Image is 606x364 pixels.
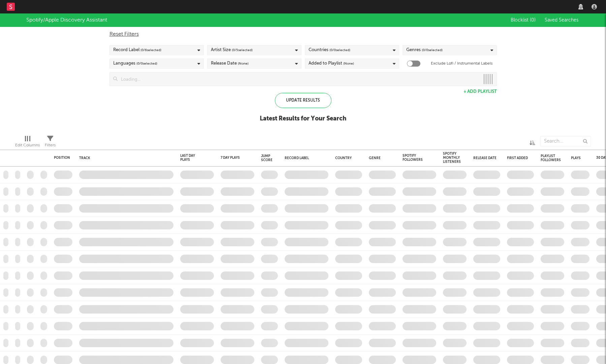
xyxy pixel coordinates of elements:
div: Artist Size [211,46,253,54]
input: Loading... [118,72,480,86]
span: ( 0 / 0 selected) [329,46,350,54]
div: Genre [369,156,392,160]
span: Blocklist [511,18,536,23]
div: Last Day Plays [180,154,204,162]
div: Filters [45,141,56,149]
div: Playlist Followers [541,154,561,162]
span: ( 0 / 5 selected) [232,46,253,54]
div: Genres [406,46,443,54]
div: Record Label [285,156,325,160]
span: ( 0 / 0 selected) [136,60,157,68]
div: 7 Day Plays [221,156,244,160]
div: Reset Filters [109,30,497,38]
div: Plays [571,156,581,160]
label: Exclude Lofi / Instrumental Labels [431,60,492,68]
div: Languages [113,60,157,68]
span: ( 0 ) [530,18,536,23]
div: Filters [45,133,56,152]
div: Jump Score [261,154,273,162]
span: Saved Searches [545,18,580,23]
div: Spotify Followers [403,154,426,162]
span: (None) [238,60,249,68]
button: Saved Searches [543,17,580,23]
div: Release Date [211,60,249,68]
div: Edit Columns [15,133,40,152]
div: Position [54,156,70,160]
div: First Added [507,156,531,160]
div: Spotify/Apple Discovery Assistant [26,16,107,24]
span: ( 0 / 0 selected) [422,46,443,54]
input: Search... [540,136,591,146]
div: Track [79,156,170,160]
div: Release Date [473,156,497,160]
button: + Add Playlist [464,89,497,94]
div: Latest Results for Your Search [260,115,346,123]
span: ( 0 / 6 selected) [140,46,161,54]
div: Record Label [113,46,161,54]
div: Country [335,156,359,160]
div: Spotify Monthly Listeners [443,152,461,164]
div: Edit Columns [15,141,40,149]
div: Added to Playlist [309,60,354,68]
div: Countries [309,46,350,54]
div: Update Results [275,93,331,108]
span: (None) [343,60,354,68]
